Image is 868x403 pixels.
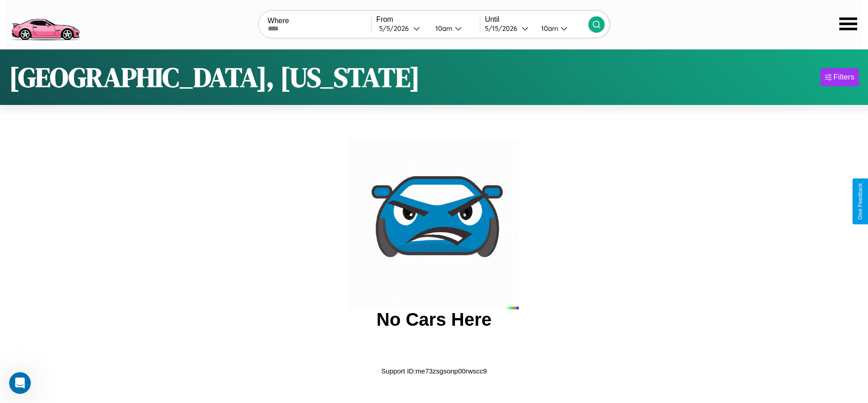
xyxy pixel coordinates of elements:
[820,68,859,86] button: Filters
[349,139,519,309] img: car
[9,59,420,96] h1: [GEOGRAPHIC_DATA], [US_STATE]
[381,365,487,377] p: Support ID: me73zsgsonp00rwscc9
[376,15,480,24] label: From
[833,73,854,82] div: Filters
[537,24,561,33] div: 10am
[7,5,84,43] img: logo
[534,24,588,33] button: 10am
[428,24,480,33] button: 10am
[376,24,428,33] button: 5/5/2026
[268,17,371,25] label: Where
[485,15,588,24] label: Until
[431,24,455,33] div: 10am
[379,24,413,33] div: 5 / 5 / 2026
[485,24,522,33] div: 5 / 15 / 2026
[857,183,863,220] div: Give Feedback
[376,309,491,330] h2: No Cars Here
[9,372,31,394] iframe: Intercom live chat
